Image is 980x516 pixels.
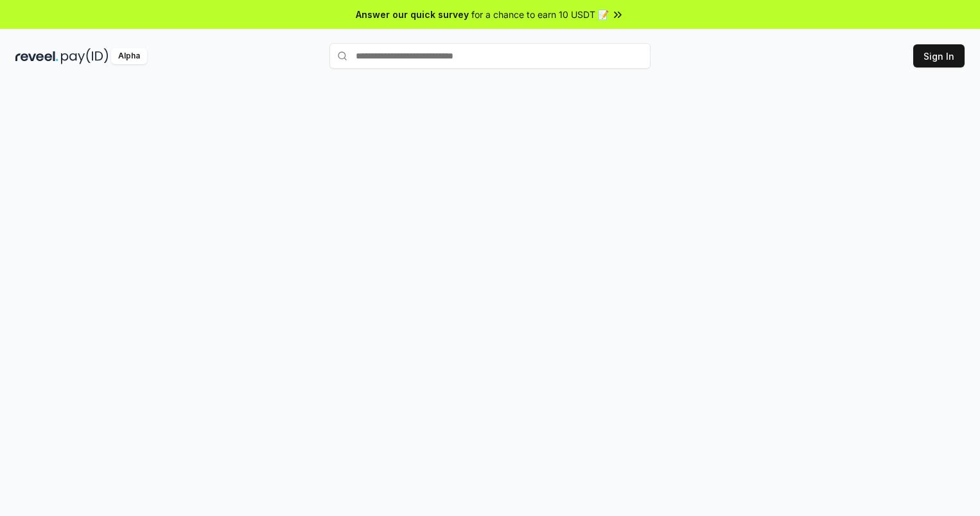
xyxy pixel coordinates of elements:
img: pay_id [61,48,109,64]
span: for a chance to earn 10 USDT 📝 [471,8,609,21]
div: Alpha [111,48,147,64]
button: Sign In [913,44,965,67]
span: Answer our quick survey [356,8,469,21]
img: reveel_dark [15,48,58,64]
